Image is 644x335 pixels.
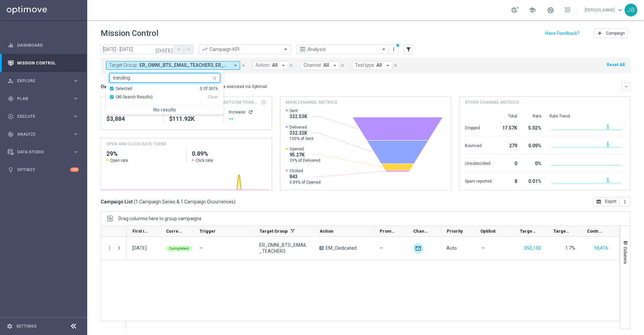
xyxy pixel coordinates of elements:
div: 0.09% [525,140,541,150]
div: Press SPACE to select this row. [101,237,126,260]
div: Bounced [465,140,492,150]
div: 17.57K [500,122,517,133]
button: keyboard_arrow_down [622,82,631,91]
a: Mission Control [17,54,79,72]
i: arrow_drop_down [280,62,286,68]
ng-select: Campaign KPI [199,45,291,54]
div: Analyze [8,131,72,137]
i: equalizer [8,42,14,48]
div: Unsubscribed [465,157,492,168]
h5: No results [106,107,223,113]
span: Completed [169,246,189,251]
span: Trigger [200,229,216,234]
span: 1 Campaign Series & 1 Campaign Occurrences [136,199,234,205]
button: 350,100 [523,244,542,252]
i: gps_fixed [8,96,14,102]
button: close [339,62,345,69]
span: Execute [17,114,72,118]
div: Spam reported [465,175,492,186]
span: Channel [413,229,429,234]
a: Optibot [17,161,70,179]
span: Open rate [110,158,128,163]
span: Explore [17,79,72,83]
div: Rate Trend [549,113,625,119]
span: — [481,245,485,251]
span: Clicked [289,168,321,174]
button: open_in_browser Export [593,197,620,206]
span: 332.53K [289,113,307,119]
button: Reset All [606,61,625,68]
i: add [597,31,602,36]
button: close [392,62,398,69]
div: Total [500,113,517,119]
button: Channel: All arrow_drop_down [301,61,339,70]
div: Execute [8,113,72,119]
span: — [379,245,383,251]
span: 95.27K [289,152,320,158]
button: Mission Control [7,60,79,66]
i: track_changes [8,131,14,137]
span: ER_OMNI_BTS_EMAIL_TEACHER3 [259,242,308,254]
span: Promotions [380,229,396,234]
button: close [288,62,294,69]
h2: 29% [106,150,181,158]
div: Mission Control [8,54,79,72]
i: close [393,63,398,68]
i: arrow_drop_down [385,62,391,68]
button: play_circle_outline Execute keyboard_arrow_right [7,114,79,119]
button: equalizer Dashboard [7,43,79,48]
i: close [289,63,293,68]
div: JB [625,4,637,16]
i: keyboard_arrow_right [72,78,79,84]
i: keyboard_arrow_right [72,95,79,102]
colored-tag: Completed [166,245,192,251]
span: All [272,62,278,68]
input: Have Feedback? [545,31,580,36]
a: [PERSON_NAME]keyboard_arrow_down [584,5,625,15]
input: Select date range [101,45,174,54]
div: -- [229,115,266,123]
span: Plan [17,97,72,101]
div: +10 [70,167,79,172]
span: Test type: [355,62,375,68]
span: Control Customers [587,229,603,234]
ng-dropdown-panel: Options list [106,86,223,114]
div: 20 Aug 2025, Wednesday [132,245,147,251]
div: Optimail [413,243,424,254]
button: arrow_forward [184,45,193,54]
span: Columns [623,247,628,264]
span: Click rate [196,158,213,163]
h4: OPEN AND CLICK RATE TREND [106,141,166,147]
i: keyboard_arrow_right [72,113,79,119]
span: school [529,6,536,14]
span: 332.32K [289,130,314,136]
i: close [340,63,345,68]
button: close [211,74,217,80]
button: filter_alt [404,45,413,54]
span: Optibot [480,229,495,234]
button: Target Group: ER_OMNI_BTS_EMAIL_TEACHER3, ER_OMNI_BTS_EMAIL_TEACHER3_RESEND arrow_drop_down [106,61,240,70]
span: Drag columns here to group campaigns [118,216,202,221]
div: 0 [500,157,517,168]
i: [DATE] [155,46,173,52]
i: preview [299,46,306,53]
span: (All Search Results) [116,94,153,100]
span: Auto [446,245,457,251]
span: Opened [289,146,320,152]
i: filter_alt [406,46,412,52]
span: Sent [289,108,307,113]
div: 0.01% [525,175,541,186]
span: Campaign [606,31,625,36]
div: $111,923 [169,115,218,123]
span: keyboard_arrow_down [616,6,624,14]
span: Data Studio [17,150,72,154]
span: 100% of Sent [289,136,314,141]
div: There are unsaved changes [395,43,400,48]
div: Data Studio [8,149,72,155]
i: play_circle_outline [8,113,14,119]
span: Delivered [289,125,314,130]
h3: Overview: [101,84,122,90]
button: Data Studio keyboard_arrow_right [7,149,79,155]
